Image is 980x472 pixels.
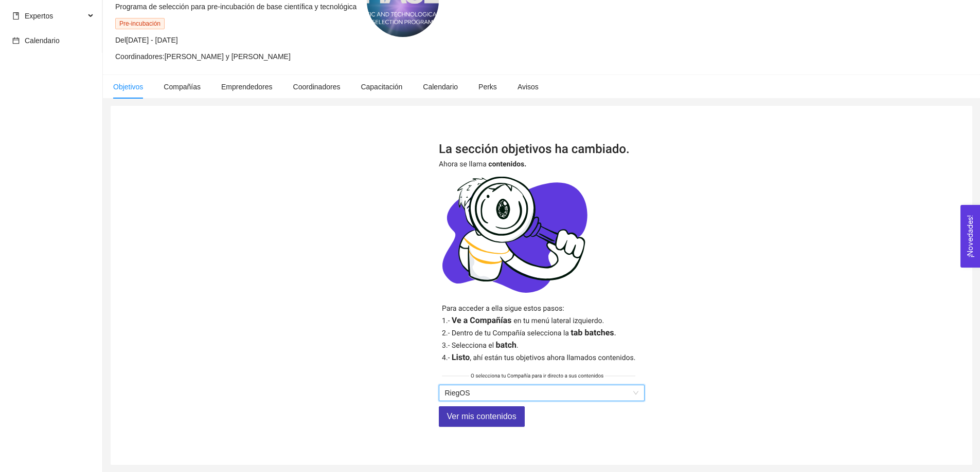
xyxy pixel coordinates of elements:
[361,83,402,91] span: Capacitación
[25,12,53,20] span: Expertos
[447,410,516,423] span: Ver mis contenidos
[113,83,143,91] span: Objetivos
[423,83,458,91] span: Calendario
[293,83,341,91] span: Coordinadores
[12,12,20,20] span: book
[960,205,980,268] button: Open Feedback Widget
[12,37,20,44] span: calendar
[439,406,525,427] button: Ver mis contenidos
[115,3,357,11] span: Programa de selección para pre-incubación de base científica y tecnológica
[518,83,539,91] span: Avisos
[439,144,645,385] img: redireccionamiento.7b00f663.svg
[115,18,165,29] span: Pre-incubación
[164,83,201,91] span: Compañías
[221,83,273,91] span: Emprendedores
[25,36,60,45] span: Calendario
[115,52,291,61] span: Coordinadores: [PERSON_NAME] y [PERSON_NAME]
[115,36,178,44] span: Del [DATE] - [DATE]
[478,83,497,91] span: Perks
[445,385,638,401] span: RiegOS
